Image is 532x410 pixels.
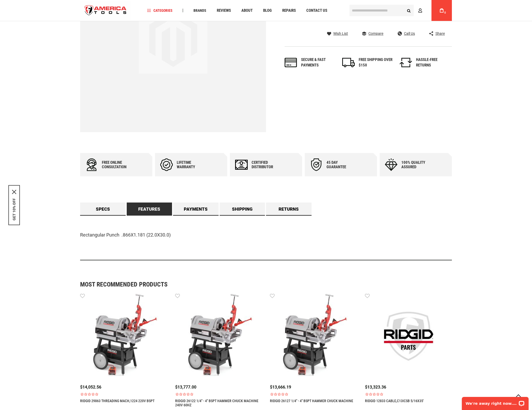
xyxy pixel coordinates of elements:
iframe: LiveChat chat widget [458,394,532,410]
span: Repairs [282,9,296,13]
button: Search [404,5,414,15]
span: Share [435,32,445,35]
a: Contact Us [304,7,330,14]
div: FREE SHIPPING OVER $150 [359,57,393,68]
a: Call Us [398,31,415,36]
img: image.jpg [139,5,207,74]
strong: Most Recommended Products [80,281,434,288]
svg: close icon [12,190,16,194]
a: Repairs [280,7,298,14]
span: $14,052.56 [80,385,101,390]
div: Lifetime warranty [177,160,208,169]
span: Compare [368,32,383,35]
a: RIDGID 12833 CABLE,C13ICSB 5/16X35' [365,399,424,403]
div: Secure & fast payments [301,57,335,68]
span: $13,323.36 [365,385,386,390]
a: Specs [80,203,126,216]
span: $13,666.19 [270,385,291,390]
img: RIDGID 26127 1/4" - 4" BSPT HAMMER CHUCK MACHINE [270,293,357,380]
button: Close [12,190,16,194]
span: Categories [147,9,173,12]
span: Rated 0.0 out of 5 stars 0 reviews [80,392,167,396]
a: Categories [145,7,175,14]
a: About [239,7,255,14]
img: returns [400,58,412,67]
a: RIDGID 26127 1/4" - 4" BSPT HAMMER CHUCK MACHINE [270,399,353,403]
img: RIDGID 29863 THREADING MACH,1224 220V BSPT [80,293,167,380]
span: About [241,9,253,13]
a: Shipping [220,203,265,216]
img: RIDGID 12833 CABLE,C13ICSB 5/16X35' [365,293,452,380]
div: Free online consultation [102,160,133,169]
a: RIDGID 29863 THREADING MACH,1224 220V BSPT [80,399,154,403]
div: HASSLE-FREE RETURNS [416,57,450,68]
a: Payments [173,203,219,216]
div: Certified Distributor [252,160,283,169]
a: Compare [362,31,383,36]
img: payments [285,58,297,67]
a: Features [127,203,172,216]
span: Blog [263,9,272,13]
span: 0 [444,11,446,14]
a: Returns [266,203,312,216]
a: RIDGID 26122 1/4" - 4" BSPT HAMMER CHUCK MACHINE 240V 60HZ [175,399,262,407]
a: Wish List [327,31,348,36]
img: shipping [342,58,355,67]
a: Brands [191,7,209,14]
span: Rated 0.0 out of 5 stars 0 reviews [175,392,262,396]
span: Reviews [217,9,231,13]
img: America Tools [80,1,131,20]
a: store logo [80,1,131,20]
div: 45 day Guarantee [326,160,358,169]
a: Blog [261,7,274,14]
div: 100% quality assured [401,160,433,169]
span: Wish List [333,32,348,35]
span: $13,777.00 [175,385,196,390]
span: Call Us [404,32,415,35]
span: Contact Us [306,9,327,13]
img: RIDGID 26122 1/4" - 4" BSPT HAMMER CHUCK MACHINE 240V 60HZ [175,293,262,380]
p: Rectangular Punch .866X1.181 (22.0X30.0) [80,231,452,239]
a: Reviews [214,7,233,14]
button: GET 10% OFF [12,198,16,220]
span: Rated 0.0 out of 5 stars 0 reviews [270,392,357,396]
span: Brands [193,9,206,12]
span: Rated 0.0 out of 5 stars 0 reviews [365,392,452,396]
